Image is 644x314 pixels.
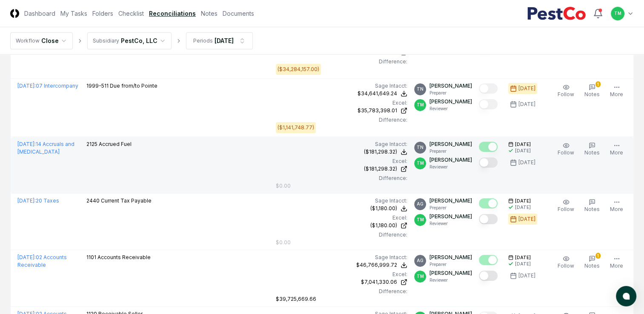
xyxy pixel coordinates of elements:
button: Mark complete [479,142,498,152]
p: [PERSON_NAME] [429,156,472,164]
span: Due from/to Pointe [110,83,157,89]
span: Notes [584,206,600,212]
p: [PERSON_NAME] [429,197,472,205]
span: 1101 [86,254,96,260]
img: PestCo logo [527,7,586,20]
span: Notes [584,149,600,156]
div: $7,041,330.06 [361,278,397,286]
div: Difference: [276,174,407,182]
span: Accounts Receivable [97,254,151,260]
p: [PERSON_NAME] [429,82,472,90]
a: Notes [201,9,218,18]
span: AG [417,201,424,207]
span: Follow [558,91,574,97]
p: Reviewer [429,277,472,283]
a: [DATE]:20 Taxes [17,197,59,204]
p: [PERSON_NAME] [429,254,472,261]
span: TM [417,273,424,280]
nav: breadcrumb [10,32,253,49]
a: Folders [92,9,113,18]
a: ($1,180.00) [276,222,407,229]
div: $34,641,649.24 [358,90,397,97]
button: Mark complete [479,255,498,265]
p: [PERSON_NAME] [429,269,472,277]
a: My Tasks [60,9,87,18]
div: Subsidiary [93,37,119,45]
div: Excel: [276,157,407,165]
p: Reviewer [429,220,472,227]
a: [DATE]:14 Accruals and [MEDICAL_DATA] [17,141,74,155]
div: $39,725,669.66 [276,295,316,303]
a: Checklist [118,9,144,18]
span: TM [417,102,424,108]
span: TM [417,217,424,223]
button: ($1,180.00) [370,205,407,212]
button: ($181,298.32) [364,148,407,156]
div: $35,783,398.01 [358,107,397,114]
button: Notes [583,140,601,158]
button: More [608,140,625,158]
span: TN [417,86,424,92]
span: [DATE] [515,254,531,261]
p: [PERSON_NAME] [429,140,472,148]
button: TM [610,6,625,21]
span: Follow [558,263,574,269]
a: ($181,298.32) [276,165,407,173]
div: ($181,298.32) [364,165,397,173]
p: Preparer [429,261,472,268]
button: $46,766,999.72 [356,261,407,269]
button: More [608,82,625,100]
div: [DATE] [518,159,535,166]
p: [PERSON_NAME] [429,98,472,106]
div: [DATE] [515,148,531,154]
span: Follow [558,206,574,212]
span: Current Tax Payable [101,197,152,204]
button: Follow [556,140,576,158]
span: Notes [584,91,600,97]
button: Follow [556,82,576,100]
span: Notes [584,263,600,269]
button: Mark complete [479,99,498,109]
button: 1Notes [583,254,601,271]
span: [DATE] : [17,141,36,147]
span: AG [417,257,424,264]
button: More [608,254,625,271]
div: Excel: [276,214,407,222]
div: $0.00 [276,182,291,190]
div: ($1,180.00) [370,222,397,229]
div: [DATE] [518,215,535,223]
p: Preparer [429,90,472,96]
a: Dashboard [24,9,55,18]
div: [DATE] [515,261,531,267]
button: Mark complete [479,198,498,208]
div: Periods [193,37,213,45]
div: $0.00 [276,239,291,246]
span: [DATE] : [17,197,36,204]
button: 1Notes [583,82,601,100]
div: [DATE] [518,272,535,280]
div: [DATE] [515,204,531,211]
div: Difference: [276,116,407,124]
div: ($181,298.32) [364,148,397,156]
span: [DATE] [515,198,531,204]
span: Accrued Fuel [99,141,132,147]
button: More [608,197,625,215]
div: Excel: [276,99,407,107]
a: Reconciliations [149,9,196,18]
a: [DATE]:02 Accounts Receivable [17,254,67,268]
img: Logo [10,9,19,18]
div: Difference: [276,231,407,239]
span: 2125 [86,141,97,147]
span: Follow [558,149,574,156]
span: 1999-511 [86,83,109,89]
span: [DATE] : [17,254,36,260]
div: Workflow [16,37,40,45]
p: [PERSON_NAME] [429,213,472,220]
div: ($1,180.00) [370,205,397,212]
div: [DATE] [518,85,535,92]
div: Difference: [276,58,407,66]
div: Difference: [276,288,407,295]
div: Sage Intacct : [276,197,407,205]
button: Notes [583,197,601,215]
div: ($1,141,748.77) [278,124,314,131]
